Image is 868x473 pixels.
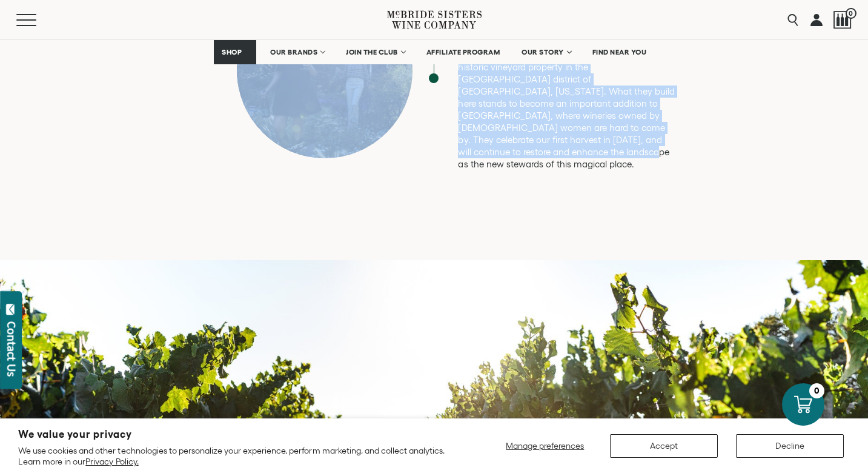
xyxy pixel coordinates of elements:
div: Contact Us [5,321,18,377]
button: Manage preferences [499,434,592,458]
span: FIND NEAR YOU [592,48,647,56]
span: 0 [846,8,856,19]
span: SHOP [222,48,242,56]
a: AFFILIATE PROGRAM [419,40,508,64]
a: JOIN THE CLUB [338,40,412,64]
p: We use cookies and other technologies to personalize your experience, perform marketing, and coll... [18,445,457,467]
div: 0 [809,383,824,398]
span: AFFILIATE PROGRAM [426,48,500,56]
p: On [PERSON_NAME] Day [PERSON_NAME] and [PERSON_NAME] acquire [GEOGRAPHIC_DATA], an historic viney... [458,37,676,170]
button: Accept [610,434,718,458]
span: OUR STORY [522,48,564,56]
a: FIND NEAR YOU [585,40,655,64]
a: Privacy Policy. [85,457,138,466]
a: OUR STORY [514,40,578,64]
span: Manage preferences [506,441,584,451]
span: OUR BRANDS [270,48,317,56]
a: SHOP [214,40,256,64]
button: Decline [736,434,844,458]
h2: We value your privacy [18,429,457,440]
span: JOIN THE CLUB [346,48,398,56]
a: OUR BRANDS [262,40,332,64]
button: Mobile Menu Trigger [16,14,60,26]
